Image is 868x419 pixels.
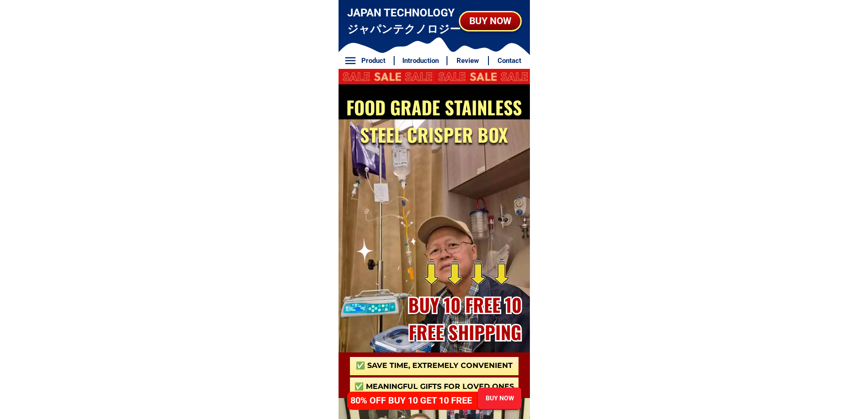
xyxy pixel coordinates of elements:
[350,393,482,407] h4: 80% OFF BUY 10 GET 10 FREE
[399,56,442,66] h6: Introduction
[350,381,519,392] h3: ✅ Meaningful gifts for loved ones
[459,14,521,28] div: BUY NOW
[350,360,519,371] h3: ✅ Save time, Extremely convenient
[347,5,462,37] h3: JAPAN TECHNOLOGY ジャパンテクノロジー
[341,93,527,148] h2: FOOD GRADE STAINLESS STEEL CRISPER BOX
[452,56,483,66] h6: Review
[494,56,525,66] h6: Contact
[399,291,531,346] h2: BUY 10 FREE 10 FREE SHIPPING
[358,56,389,66] h6: Product
[477,393,521,403] div: BUY NOW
